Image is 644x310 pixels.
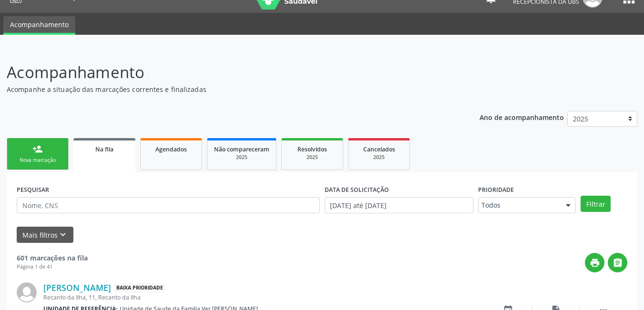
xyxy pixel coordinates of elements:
[32,144,43,154] div: person_add
[288,154,336,161] div: 2025
[58,230,68,240] i: keyboard_arrow_down
[155,145,187,153] span: Agendados
[355,154,403,161] div: 2025
[325,182,389,197] label: DATA DE SOLICITAÇÃO
[480,111,564,123] p: Ano de acompanhamento
[7,60,448,84] p: Acompanhamento
[7,84,448,94] p: Acompanhe a situação das marcações correntes e finalizadas
[17,197,320,213] input: Nome, CNS
[214,145,269,153] span: Não compareceram
[608,253,627,272] button: 
[17,253,88,262] strong: 601 marcações na fila
[581,196,611,212] button: Filtrar
[17,282,37,302] img: img
[17,182,49,197] label: PESQUISAR
[363,145,395,153] span: Cancelados
[3,16,75,35] a: Acompanhamento
[114,283,165,293] span: Baixa Prioridade
[14,157,61,164] div: Nova marcação
[325,197,474,213] input: Selecione um intervalo
[297,145,327,153] span: Resolvidos
[585,253,604,272] button: print
[95,145,113,153] span: Na fila
[590,258,600,268] i: print
[17,227,73,243] button: Mais filtroskeyboard_arrow_down
[43,293,484,301] div: Recanto da Ilha, 11, Recanto da Ilha
[481,200,556,210] span: Todos
[214,154,269,161] div: 2025
[17,263,88,271] div: Página 1 de 41
[43,282,111,293] a: [PERSON_NAME]
[478,182,514,197] label: Prioridade
[613,258,623,268] i: 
